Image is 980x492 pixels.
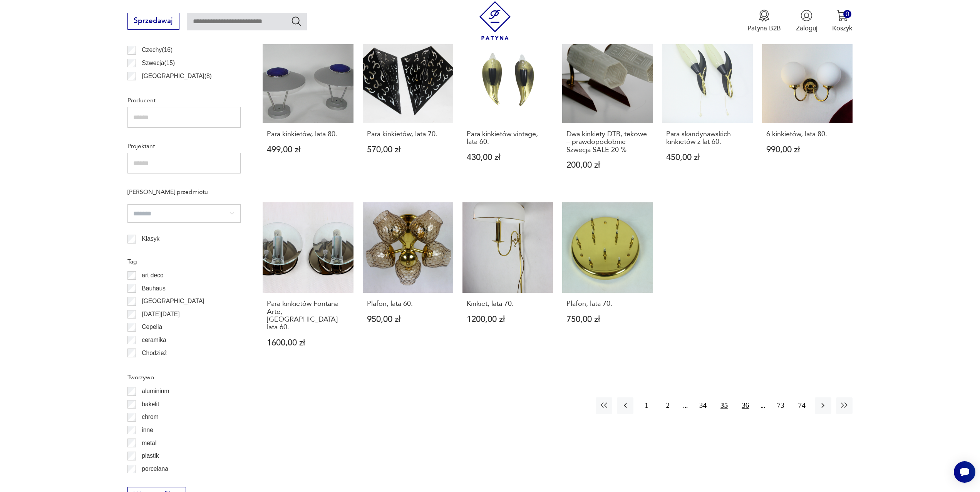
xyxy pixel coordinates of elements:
div: 0 [843,10,851,18]
h3: Para kinkietów, lata 80. [267,130,349,138]
p: Ćmielów [142,361,165,371]
p: inne [142,425,153,435]
a: Para skandynawskich kinkietów z lat 60.Para skandynawskich kinkietów z lat 60.450,00 zł [662,33,753,188]
img: Patyna - sklep z meblami i dekoracjami vintage [476,1,514,40]
p: [GEOGRAPHIC_DATA] ( 8 ) [142,71,211,81]
a: Plafon, lata 70.Plafon, lata 70.750,00 zł [562,202,653,365]
h3: 6 kinkietów, lata 80. [766,130,849,138]
button: 34 [695,397,711,414]
p: [PERSON_NAME] przedmiotu [127,187,241,197]
button: 74 [794,397,810,414]
iframe: Smartsupp widget button [954,461,975,483]
h3: Plafon, lata 70. [566,300,649,308]
h3: Para kinkietów Fontana Arte, [GEOGRAPHIC_DATA] lata 60. [267,300,349,332]
a: Para kinkietów, lata 70.Para kinkietów, lata 70.570,00 zł [363,33,453,188]
p: 450,00 zł [666,153,749,162]
p: [GEOGRAPHIC_DATA] ( 6 ) [142,84,211,94]
a: Dwa kinkiety DTB, tekowe – prawdopodobnie Szwecja SALE 20 %Dwa kinkiety DTB, tekowe – prawdopodob... [562,33,653,188]
a: 6 kinkietów, lata 80.6 kinkietów, lata 80.990,00 zł [762,33,853,188]
p: porcelit [142,477,161,487]
p: 950,00 zł [367,315,449,324]
button: 0Koszyk [832,10,853,33]
img: Ikona koszyka [836,10,848,22]
p: Bauhaus [142,284,166,294]
p: Tag [127,257,241,267]
p: Klasyk [142,234,159,244]
p: Szwecja ( 15 ) [142,58,175,68]
h3: Plafon, lata 60. [367,300,449,308]
img: Ikona medalu [758,10,770,22]
p: [DATE][DATE] [142,309,179,319]
p: Zaloguj [796,24,818,33]
p: bakelit [142,399,159,409]
p: Projektant [127,141,241,151]
a: Para kinkietów, lata 80.Para kinkietów, lata 80.499,00 zł [263,33,353,188]
p: chrom [142,412,158,422]
p: Czechy ( 16 ) [142,45,173,55]
button: Sprzedawaj [127,13,179,30]
p: Producent [127,95,241,105]
a: Para kinkietów Fontana Arte, Włochy lata 60.Para kinkietów Fontana Arte, [GEOGRAPHIC_DATA] lata 6... [263,202,353,365]
button: Szukaj [291,15,302,27]
a: Ikona medaluPatyna B2B [747,10,781,33]
p: 200,00 zł [566,161,649,169]
p: porcelana [142,464,168,474]
h3: Para kinkietów, lata 70. [367,130,449,138]
button: 73 [772,397,789,414]
button: Patyna B2B [747,10,781,33]
p: 750,00 zł [566,315,649,324]
a: Sprzedawaj [127,18,179,25]
p: 570,00 zł [367,146,449,154]
p: Koszyk [832,24,853,33]
p: Tworzywo [127,372,241,382]
h3: Dwa kinkiety DTB, tekowe – prawdopodobnie Szwecja SALE 20 % [566,130,649,154]
h3: Para kinkietów vintage, lata 60. [467,130,549,146]
a: Kinkiet, lata 70.Kinkiet, lata 70.1200,00 zł [462,202,553,365]
p: Cepelia [142,322,162,332]
img: Ikonka użytkownika [801,10,812,22]
p: 499,00 zł [267,146,349,154]
p: 1600,00 zł [267,339,349,347]
button: Zaloguj [796,10,818,33]
p: 990,00 zł [766,146,849,154]
p: Patyna B2B [747,24,781,33]
p: art deco [142,270,163,280]
p: 430,00 zł [467,153,549,162]
p: [GEOGRAPHIC_DATA] [142,296,204,306]
button: 1 [638,397,655,414]
p: 1200,00 zł [467,315,549,324]
p: plastik [142,451,159,461]
button: 36 [737,397,754,414]
p: Chodzież [142,348,167,358]
p: ceramika [142,335,166,345]
a: Para kinkietów vintage, lata 60.Para kinkietów vintage, lata 60.430,00 zł [462,33,553,188]
button: 35 [716,397,732,414]
h3: Para skandynawskich kinkietów z lat 60. [666,130,749,146]
h3: Kinkiet, lata 70. [467,300,549,308]
a: Plafon, lata 60.Plafon, lata 60.950,00 zł [363,202,453,365]
p: aluminium [142,386,169,396]
p: metal [142,438,156,448]
button: 2 [660,397,676,414]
